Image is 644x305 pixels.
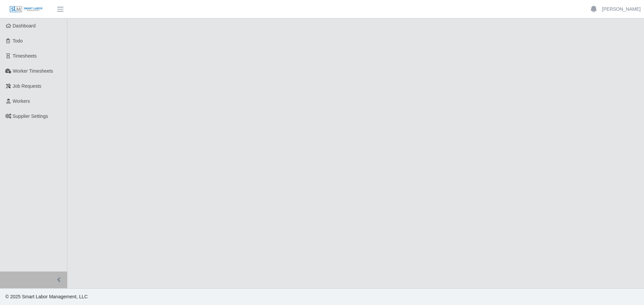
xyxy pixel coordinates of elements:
[9,6,43,13] img: SLM Logo
[13,98,30,104] span: Workers
[602,6,641,13] a: [PERSON_NAME]
[13,38,23,44] span: Todo
[5,294,88,299] span: © 2025 Smart Labor Management, LLC
[13,68,53,74] span: Worker Timesheets
[13,113,48,119] span: Supplier Settings
[13,53,37,59] span: Timesheets
[13,23,36,28] span: Dashboard
[13,83,42,89] span: Job Requests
